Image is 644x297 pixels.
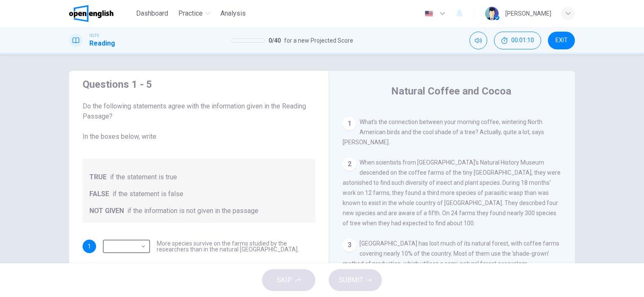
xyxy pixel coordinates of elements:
[113,189,183,199] span: if the statement is false
[83,101,315,142] span: Do the following statements agree with the information given in the Reading Passage? In the boxes...
[89,32,99,38] span: IELTS
[494,32,541,49] button: 00:01:10
[89,206,124,216] span: NOT GIVEN
[175,6,214,21] button: Practice
[217,6,249,21] button: Analysis
[88,243,91,249] span: 1
[343,117,356,130] div: 1
[343,159,561,227] span: When scientists from [GEOGRAPHIC_DATA]’s Natural History Museum descended on the coffee farms of ...
[83,78,315,91] h4: Questions 1 - 5
[110,172,177,182] span: if the statement is true
[511,37,534,44] span: 00:01:10
[343,157,356,171] div: 2
[268,35,281,46] span: 0 / 40
[555,37,568,44] span: EXIT
[69,5,133,22] a: OpenEnglish logo
[89,189,109,199] span: FALSE
[69,5,113,22] img: OpenEnglish logo
[470,32,487,49] div: Mute
[505,8,551,19] div: [PERSON_NAME]
[485,7,499,20] img: Profile picture
[89,38,115,49] h1: Reading
[178,8,203,19] span: Practice
[424,11,434,17] img: en
[391,84,511,98] h4: Natural Coffee and Cocoa
[548,32,575,49] button: EXIT
[343,119,544,146] span: What's the connection between your morning coffee, wintering North American birds and the cool sh...
[136,8,168,19] span: Dashboard
[220,8,246,19] span: Analysis
[127,206,258,216] span: if the information is not given in the passage
[494,32,541,49] div: Hide
[133,6,172,21] button: Dashboard
[284,35,353,46] span: for a new Projected Score
[157,240,315,252] span: More species survive on the farms studied by the researchers than in the natural [GEOGRAPHIC_DATA].
[89,172,107,182] span: TRUE
[343,238,356,252] div: 3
